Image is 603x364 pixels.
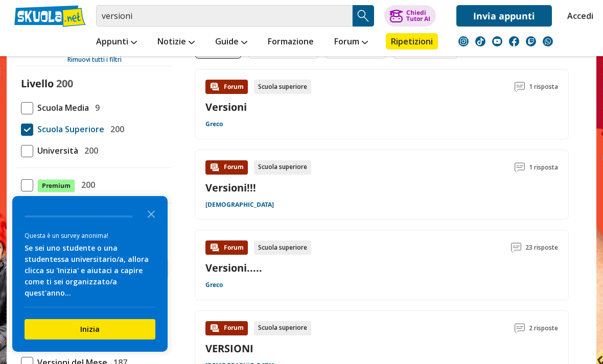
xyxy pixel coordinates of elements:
[25,242,155,299] div: Se sei uno studente o una studentessa universitario/a, allora clicca su 'Inizia' e aiutaci a capi...
[526,36,536,46] img: twitch
[205,80,248,94] div: Forum
[210,323,220,333] img: Forum contenuto
[205,281,223,289] a: Greco
[529,321,558,335] span: 2 risposte
[205,100,247,114] a: Versioni
[511,242,521,253] img: Commenti lettura
[543,36,553,46] img: WhatsApp
[205,240,248,255] div: Forum
[254,160,311,175] div: Scuola superiore
[353,5,374,27] button: Search Button
[205,160,248,175] div: Forum
[456,5,552,27] a: Invia appunti
[529,160,558,175] span: 1 risposta
[17,56,172,64] div: Rimuovi tutti i filtri
[25,319,155,339] button: Inizia
[12,196,168,352] div: Survey
[77,178,95,191] span: 200
[384,5,436,27] button: ChiediTutor AI
[205,120,223,128] a: Greco
[91,101,100,114] span: 9
[492,36,502,46] img: youtube
[567,5,589,27] a: Accedi
[509,36,519,46] img: facebook
[205,321,248,335] div: Forum
[94,33,140,52] a: Appunti
[210,242,220,253] img: Forum contenuto
[155,33,197,52] a: Notizie
[386,33,438,50] a: Ripetizioni
[37,179,75,192] span: Premium
[141,203,161,224] button: Close the survey
[205,181,256,195] a: Versioni!!!
[80,144,98,157] span: 200
[254,80,311,94] div: Scuola superiore
[529,80,558,94] span: 1 risposta
[210,162,220,173] img: Forum contenuto
[458,36,469,46] img: instagram
[515,82,525,92] img: Commenti lettura
[21,77,54,90] label: Livello
[56,77,73,90] span: 200
[332,33,370,52] a: Forum
[475,36,485,46] img: tiktok
[205,261,262,275] a: Versioni.....
[265,33,316,52] a: Formazione
[205,201,274,209] a: [DEMOGRAPHIC_DATA]
[96,5,353,27] input: Cerca appunti, riassunti o versioni
[33,144,78,157] span: Università
[213,33,250,52] a: Guide
[254,240,311,255] div: Scuola superiore
[205,342,253,355] a: VERSIONI
[106,123,124,136] span: 200
[356,8,371,23] img: Cerca appunti, riassunti o versioni
[525,240,558,255] span: 23 risposte
[33,101,89,114] span: Scuola Media
[25,231,155,240] div: Questa è un survey anonima!
[210,82,220,92] img: Forum contenuto
[33,123,104,136] span: Scuola Superiore
[406,10,430,22] div: Chiedi Tutor AI
[515,162,525,173] img: Commenti lettura
[254,321,311,335] div: Scuola superiore
[515,323,525,333] img: Commenti lettura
